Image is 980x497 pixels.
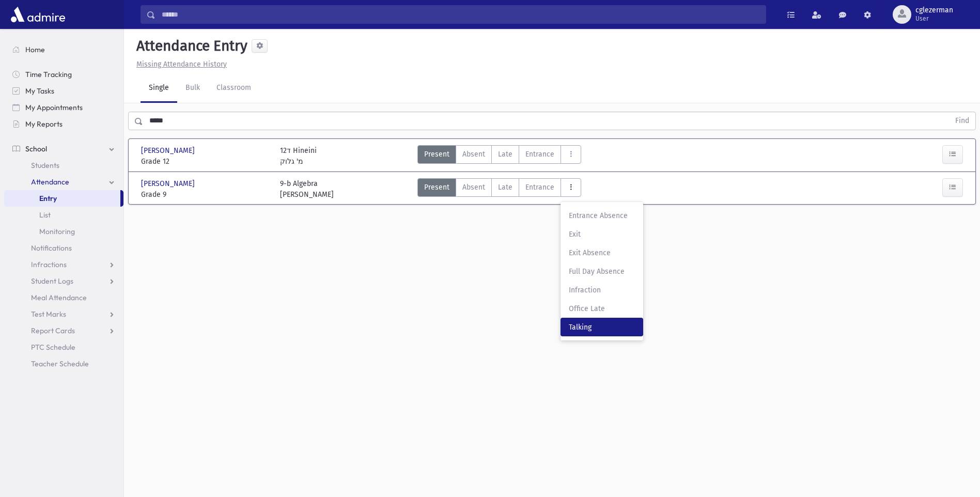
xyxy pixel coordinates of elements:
[4,66,123,83] a: Time Tracking
[8,4,68,25] img: AdmirePro
[25,103,83,112] span: My Appointments
[498,149,512,160] span: Late
[569,210,635,221] span: Entrance Absence
[141,189,270,200] span: Grade 9
[417,178,581,200] div: AttTypes
[462,182,485,193] span: Absent
[4,190,120,207] a: Entry
[4,306,123,322] a: Test Marks
[569,285,635,296] span: Infraction
[141,156,270,167] span: Grade 12
[949,112,975,130] button: Find
[31,293,87,302] span: Meal Attendance
[25,119,63,129] span: My Reports
[141,145,197,156] span: [PERSON_NAME]
[4,223,123,240] a: Monitoring
[4,355,123,372] a: Teacher Schedule
[525,149,554,160] span: Entrance
[31,161,59,170] span: Students
[31,243,72,253] span: Notifications
[4,289,123,306] a: Meal Attendance
[462,149,485,160] span: Absent
[25,70,72,79] span: Time Tracking
[25,86,54,96] span: My Tasks
[4,207,123,223] a: List
[208,74,259,103] a: Classroom
[177,74,208,103] a: Bulk
[569,303,635,314] span: Office Late
[141,178,197,189] span: [PERSON_NAME]
[4,83,123,99] a: My Tasks
[132,60,227,69] a: Missing Attendance History
[569,247,635,258] span: Exit Absence
[915,6,953,14] span: cglezerman
[4,240,123,256] a: Notifications
[569,229,635,240] span: Exit
[569,266,635,277] span: Full Day Absence
[25,144,47,153] span: School
[39,227,75,236] span: Monitoring
[4,141,123,157] a: School
[31,260,67,269] span: Infractions
[424,182,449,193] span: Present
[4,116,123,132] a: My Reports
[31,177,69,187] span: Attendance
[4,339,123,355] a: PTC Schedule
[4,174,123,190] a: Attendance
[280,145,317,167] div: 12ד Hineini מ' גלוק
[136,60,227,69] u: Missing Attendance History
[31,326,75,335] span: Report Cards
[39,194,57,203] span: Entry
[280,178,334,200] div: 9-b Algebra [PERSON_NAME]
[132,37,247,55] h5: Attendance Entry
[498,182,512,193] span: Late
[569,322,635,333] span: Talking
[31,359,89,368] span: Teacher Schedule
[141,74,177,103] a: Single
[31,276,73,286] span: Student Logs
[915,14,953,23] span: User
[424,149,449,160] span: Present
[25,45,45,54] span: Home
[31,343,75,352] span: PTC Schedule
[4,99,123,116] a: My Appointments
[4,157,123,174] a: Students
[39,210,51,220] span: List
[4,41,123,58] a: Home
[525,182,554,193] span: Entrance
[4,322,123,339] a: Report Cards
[155,5,766,24] input: Search
[31,309,66,319] span: Test Marks
[4,273,123,289] a: Student Logs
[4,256,123,273] a: Infractions
[417,145,581,167] div: AttTypes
